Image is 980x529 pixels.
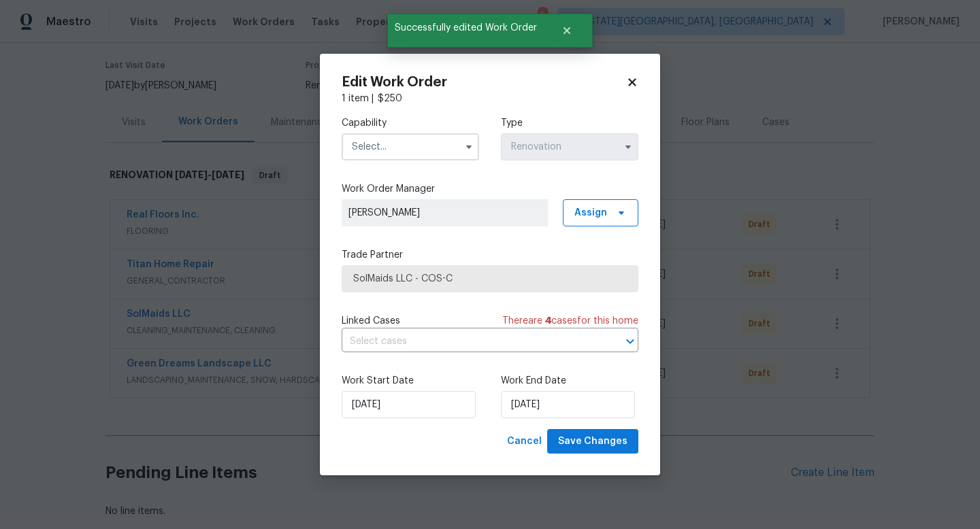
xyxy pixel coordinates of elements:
span: There are case s for this home [502,314,638,328]
span: Save Changes [558,433,627,450]
button: Show options [461,139,477,155]
input: M/D/YYYY [342,391,476,418]
button: Open [621,332,640,351]
span: SolMaids LLC - COS-C [353,272,627,286]
label: Capability [342,116,479,130]
div: 1 item | [342,92,638,105]
input: M/D/YYYY [501,391,635,418]
label: Type [501,116,638,130]
button: Save Changes [547,429,638,454]
input: Select... [342,133,479,160]
button: Show options [620,139,636,155]
h2: Edit Work Order [342,75,626,89]
button: Close [544,17,589,44]
span: Linked Cases [342,314,400,328]
span: Successfully edited Work Order [387,14,544,42]
span: $ 250 [378,94,402,103]
button: Cancel [502,429,547,454]
span: Assign [574,206,607,220]
input: Select... [501,133,638,160]
label: Work End Date [501,374,638,388]
span: [PERSON_NAME] [348,206,541,220]
label: Work Order Manager [342,182,638,196]
span: Cancel [507,433,542,450]
label: Work Start Date [342,374,479,388]
label: Trade Partner [342,248,638,262]
span: 4 [545,316,551,326]
input: Select cases [342,331,600,352]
